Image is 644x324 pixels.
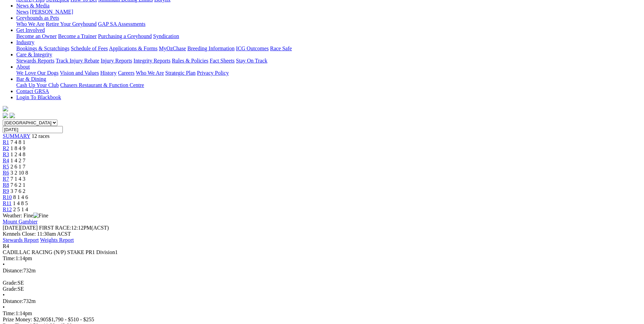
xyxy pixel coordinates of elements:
span: Distance: [3,298,23,304]
a: Rules & Policies [172,58,208,64]
a: Who We Are [136,70,164,76]
div: Greyhounds as Pets [16,21,641,27]
a: Privacy Policy [197,70,229,76]
span: 1 8 4 9 [11,145,25,151]
div: Care & Integrity [16,58,641,64]
a: R10 [3,194,12,200]
div: 1:14pm [3,255,641,262]
a: R5 [3,164,9,169]
a: [PERSON_NAME] [30,9,73,15]
span: 12 races [32,133,50,139]
a: Strategic Plan [165,70,196,76]
a: Login To Blackbook [16,94,61,100]
a: Chasers Restaurant & Function Centre [60,82,144,88]
a: Stewards Reports [16,58,54,64]
a: Contact GRSA [16,88,49,94]
a: Applications & Forms [109,46,158,51]
a: ICG Outcomes [236,46,269,51]
a: Syndication [153,33,179,39]
a: R2 [3,145,9,151]
img: facebook.svg [3,113,8,118]
span: $1,790 - $510 - $255 [49,317,94,322]
span: Grade: [3,280,18,286]
a: Become an Owner [16,33,57,39]
span: 1 4 2 7 [11,158,25,163]
div: Kennels Close: 11:30am ACST [3,231,641,237]
span: R8 [3,182,9,188]
span: R6 [3,170,9,176]
a: News [16,9,29,15]
a: Careers [118,70,134,76]
a: R3 [3,151,9,157]
span: 3 7 6 2 [11,188,25,194]
div: SE [3,280,641,286]
span: 3 2 10 8 [11,170,28,176]
span: 7 6 2 1 [11,182,25,188]
span: FIRST RACE: [39,225,71,231]
a: Integrity Reports [133,58,170,64]
a: GAP SA Assessments [98,21,146,27]
a: Stewards Report [3,237,39,243]
span: Grade: [3,286,18,292]
a: Schedule of Fees [71,46,108,51]
a: Breeding Information [187,46,235,51]
div: News & Media [16,9,641,15]
span: • [3,292,5,298]
a: Become a Trainer [58,33,97,39]
a: Care & Integrity [16,52,52,57]
div: Get Involved [16,33,641,39]
span: 1 2 4 8 [11,151,25,157]
a: Get Involved [16,27,45,33]
span: 2 5 1 4 [13,206,28,212]
a: Retire Your Greyhound [46,21,97,27]
span: • [3,304,5,310]
a: Industry [16,39,34,45]
span: 2 6 1 7 [11,164,25,169]
a: R7 [3,176,9,182]
a: Cash Up Your Club [16,82,59,88]
a: SUMMARY [3,133,30,139]
a: About [16,64,30,70]
a: Stay On Track [236,58,267,64]
a: Bar & Dining [16,76,46,82]
a: R9 [3,188,9,194]
div: CADILLAC RACING (N/P) STAKE PR1 Division1 [3,249,641,255]
a: Greyhounds as Pets [16,15,59,21]
a: R1 [3,139,9,145]
span: Distance: [3,268,23,273]
div: 732m [3,268,641,274]
a: R12 [3,206,12,212]
a: MyOzChase [159,46,186,51]
a: Vision and Values [60,70,99,76]
span: R4 [3,243,9,249]
a: R11 [3,200,12,206]
div: 732m [3,298,641,304]
input: Select date [3,126,63,133]
a: History [100,70,116,76]
a: Mount Gambier [3,219,38,224]
div: 1:14pm [3,310,641,317]
img: twitter.svg [10,113,15,118]
span: 8 1 4 6 [13,194,28,200]
a: Who We Are [16,21,44,27]
a: R4 [3,158,9,163]
img: Fine [33,213,48,219]
span: Time: [3,310,16,316]
span: 7 4 8 1 [11,139,25,145]
a: Purchasing a Greyhound [98,33,152,39]
span: Time: [3,255,16,261]
span: 12:12PM(ACST) [39,225,109,231]
span: Weather: Fine [3,213,48,218]
div: Bar & Dining [16,82,641,88]
a: Race Safe [270,46,292,51]
a: Track Injury Rebate [56,58,99,64]
div: SE [3,286,641,292]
